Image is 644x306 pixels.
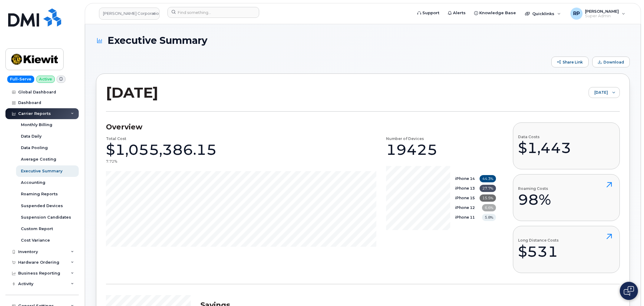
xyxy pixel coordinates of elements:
[513,174,620,221] button: Roaming Costs98%
[455,176,475,181] b: iPhone 14
[603,60,624,64] span: Download
[455,196,475,200] b: iPhone 15
[480,175,496,182] span: 44.3%
[589,87,608,98] span: July 2025
[624,286,634,296] img: Open chat
[455,186,475,190] b: iPhone 13
[106,159,117,164] div: 7.72%
[106,137,126,141] h4: Total Cost
[551,57,589,67] button: Share Link
[513,226,620,273] button: Long Distance Costs$531
[455,205,475,210] b: iPhone 12
[518,187,551,190] h4: Roaming Costs
[106,141,217,159] div: $1,055,386.15
[563,60,583,64] span: Share Link
[386,137,424,141] h4: Number of Devices
[482,214,496,221] span: 5.8%
[107,35,207,46] span: Executive Summary
[518,135,571,139] h4: Data Costs
[480,185,496,192] span: 27.7%
[106,122,496,132] h3: Overview
[518,190,551,209] div: 98%
[455,215,475,220] b: iPhone 11
[518,139,571,157] div: $1,443
[386,141,438,159] div: 19425
[482,204,496,211] span: 6.6%
[592,57,630,67] button: Download
[480,194,496,202] span: 15.5%
[518,238,559,242] h4: Long Distance Costs
[518,243,559,261] div: $531
[106,83,158,102] h2: [DATE]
